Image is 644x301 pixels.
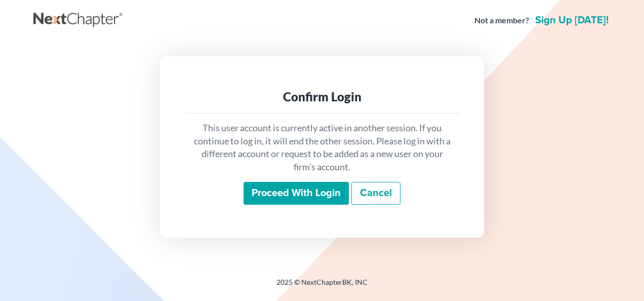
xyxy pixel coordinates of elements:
[474,15,529,26] strong: Not a member?
[533,15,611,25] a: Sign up [DATE]!
[192,122,452,174] p: This user account is currently active in another session. If you continue to log in, it will end ...
[244,182,349,205] input: Proceed with login
[351,182,400,205] a: Cancel
[33,277,611,295] div: 2025 © NextChapterBK, INC
[192,89,452,105] div: Confirm Login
